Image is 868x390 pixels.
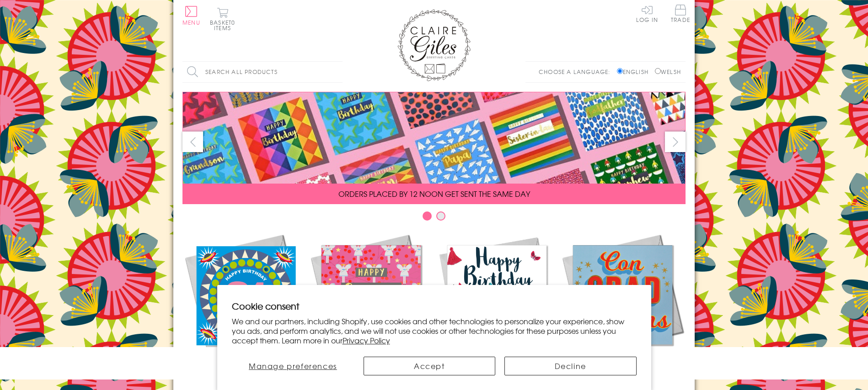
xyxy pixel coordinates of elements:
[182,132,203,152] button: prev
[397,9,471,81] img: Claire Giles Greetings Cards
[249,360,337,371] span: Manage preferences
[232,300,637,312] h2: Cookie consent
[210,7,235,31] button: Basket0 items
[655,68,681,76] label: Welsh
[308,232,434,375] a: Christmas
[338,188,530,199] span: ORDERS PLACED BY 12 NOON GET SENT THE SAME DAY
[434,232,560,375] a: Birthdays
[343,335,390,346] a: Privacy Policy
[671,5,690,22] span: Trade
[671,5,690,24] a: Trade
[182,232,308,375] a: New Releases
[232,316,637,345] p: We and our partners, including Shopify, use cookies and other technologies to personalize your ex...
[364,357,496,375] button: Accept
[423,211,432,221] button: Carousel Page 1 (Current Slide)
[617,68,653,76] label: English
[636,5,658,22] a: Log In
[333,62,343,82] input: Search
[504,357,637,375] button: Decline
[655,68,661,74] input: Welsh
[182,211,686,225] div: Carousel Pagination
[214,18,235,32] span: 0 items
[436,211,445,221] button: Carousel Page 2
[665,132,686,152] button: next
[232,357,354,375] button: Manage preferences
[560,232,686,375] a: Academic
[539,68,615,76] p: Choose a language:
[182,62,343,82] input: Search all products
[182,18,200,26] span: Menu
[182,6,200,25] button: Menu
[617,68,623,74] input: English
